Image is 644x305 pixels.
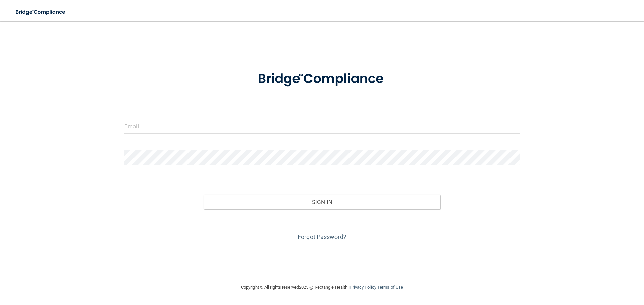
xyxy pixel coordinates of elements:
[377,285,403,290] a: Terms of Use
[10,5,72,19] img: bridge_compliance_login_screen.278c3ca4.svg
[204,195,441,209] button: Sign In
[200,277,444,298] div: Copyright © All rights reserved 2025 @ Rectangle Health | |
[124,119,520,134] input: Email
[298,233,346,240] a: Forgot Password?
[350,285,376,290] a: Privacy Policy
[244,62,400,96] img: bridge_compliance_login_screen.278c3ca4.svg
